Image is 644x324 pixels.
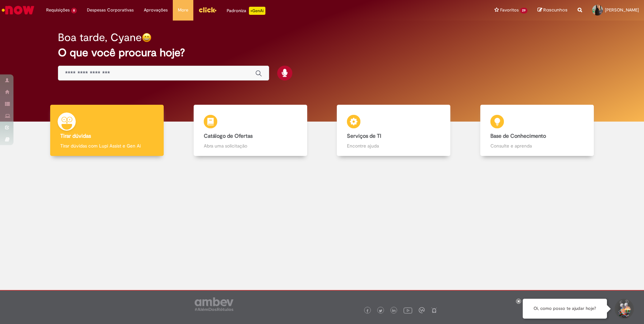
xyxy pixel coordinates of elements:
[58,32,142,43] h2: Boa tarde, Cyane
[179,105,322,156] a: Catálogo de Ofertas Abra uma solicitação
[404,306,412,315] img: logo_footer_youtube.png
[543,7,568,13] span: Rascunhos
[60,142,154,149] p: Tirar dúvidas com Lupi Assist e Gen Ai
[490,133,546,139] b: Base de Conhecimento
[538,7,568,13] a: Rascunhos
[142,33,152,42] img: happy-face.png
[178,7,188,13] span: More
[605,7,639,13] span: [PERSON_NAME]
[500,7,519,13] span: Favoritos
[195,297,233,311] img: logo_footer_ambev_rotulo_gray.png
[204,142,297,149] p: Abra uma solicitação
[419,307,425,313] img: logo_footer_workplace.png
[204,133,253,139] b: Catálogo de Ofertas
[614,299,634,319] button: Iniciar Conversa de Suporte
[465,105,609,156] a: Base de Conhecimento Consulte e aprenda
[58,47,586,59] h2: O que você procura hoje?
[520,8,527,13] span: 29
[249,7,265,15] p: +GenAi
[523,299,607,319] div: Oi, como posso te ajudar hoje?
[392,309,395,313] img: logo_footer_linkedin.png
[227,7,265,15] div: Padroniza
[35,105,179,156] a: Tirar dúvidas Tirar dúvidas com Lupi Assist e Gen Ai
[87,7,134,13] span: Despesas Corporativas
[379,309,382,313] img: logo_footer_twitter.png
[490,142,584,149] p: Consulte e aprenda
[71,8,77,13] span: 8
[60,133,91,139] b: Tirar dúvidas
[1,3,35,17] img: ServiceNow
[366,309,369,313] img: logo_footer_facebook.png
[347,142,440,149] p: Encontre ajuda
[144,7,168,13] span: Aprovações
[347,133,381,139] b: Serviços de TI
[46,7,70,13] span: Requisições
[322,105,465,156] a: Serviços de TI Encontre ajuda
[431,307,437,313] img: logo_footer_naosei.png
[198,5,217,15] img: click_logo_yellow_360x200.png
